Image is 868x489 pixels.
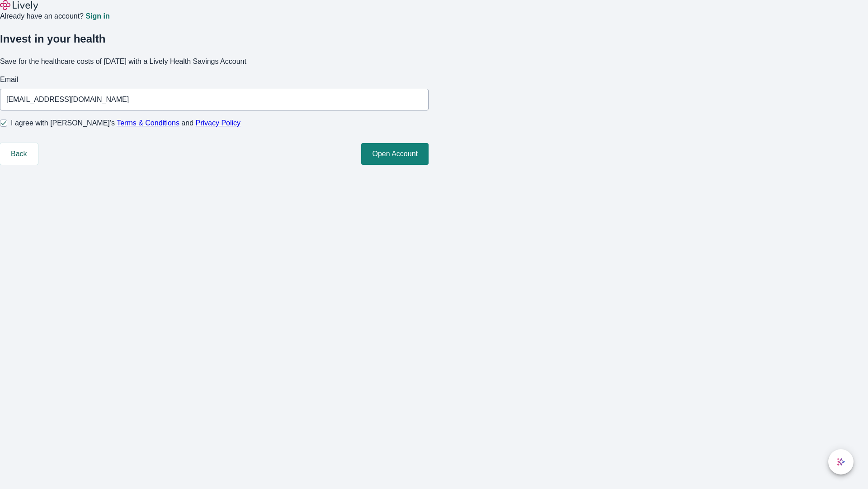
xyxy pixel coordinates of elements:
svg: Lively AI Assistant [836,457,845,466]
a: Terms & Conditions [117,119,179,127]
button: chat [828,449,854,475]
a: Sign in [85,13,109,20]
a: Privacy Policy [196,119,241,127]
span: I agree with [PERSON_NAME]’s and [11,118,241,129]
button: Open Account [361,143,429,165]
